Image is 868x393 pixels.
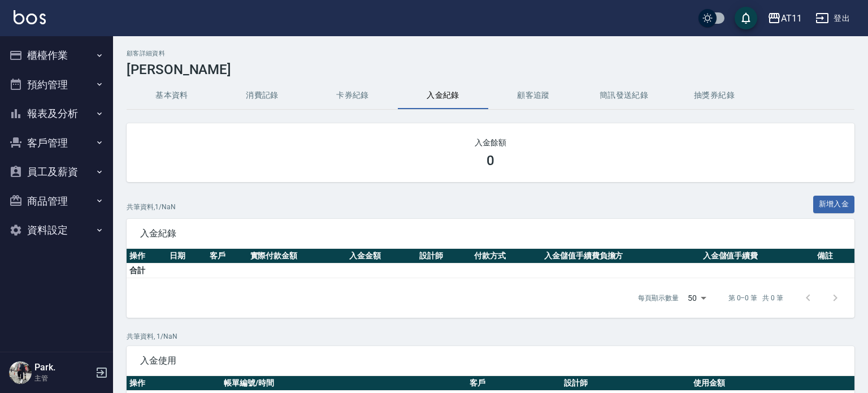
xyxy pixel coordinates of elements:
[167,249,207,264] th: 日期
[127,50,854,57] h2: 顧客詳細資料
[728,293,783,303] p: 第 0–0 筆 共 0 筆
[811,8,854,29] button: 登出
[140,137,841,148] h2: 入金餘額
[127,263,167,278] td: 合計
[735,7,757,29] button: save
[127,331,854,342] p: 共 筆資料, 1 / NaN
[638,293,679,303] p: 每頁顯示數量
[346,249,416,264] th: 入金金額
[221,376,467,391] th: 帳單編號/時間
[416,249,471,264] th: 設計師
[467,376,561,391] th: 客戶
[127,62,854,77] h3: [PERSON_NAME]
[471,249,541,264] th: 付款方式
[5,41,108,70] button: 櫃檯作業
[127,376,221,391] th: 操作
[763,7,806,30] button: AT11
[5,99,108,128] button: 報表及分析
[541,249,700,264] th: 入金儲值手續費負擔方
[488,82,579,109] button: 顧客追蹤
[579,82,669,109] button: 簡訊發送紀錄
[127,82,217,109] button: 基本資料
[5,187,108,216] button: 商品管理
[669,82,759,109] button: 抽獎券紀錄
[140,228,841,239] span: 入金紀錄
[813,196,855,213] button: 新增入金
[127,202,176,212] p: 共 筆資料, 1 / NaN
[9,361,32,384] img: Person
[5,70,108,100] button: 預約管理
[5,157,108,187] button: 員工及薪資
[217,82,307,109] button: 消費記錄
[5,215,108,245] button: 資料設定
[561,376,691,391] th: 設計師
[14,10,46,24] img: Logo
[691,376,854,391] th: 使用金額
[127,249,167,264] th: 操作
[248,249,347,264] th: 實際付款金額
[487,153,494,169] h3: 0
[307,82,398,109] button: 卡券紀錄
[781,11,802,25] div: AT11
[34,362,92,373] h5: Park.
[700,249,814,264] th: 入金儲值手續費
[34,373,92,383] p: 主管
[814,249,854,264] th: 備註
[398,82,488,109] button: 入金紀錄
[207,249,247,264] th: 客戶
[683,283,710,313] div: 50
[5,128,108,158] button: 客戶管理
[140,355,841,366] span: 入金使用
